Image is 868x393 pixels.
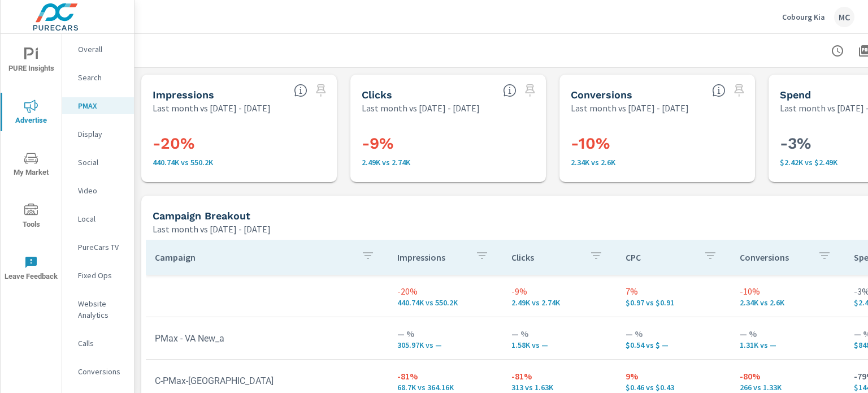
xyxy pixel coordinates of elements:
[312,81,330,100] span: Select a preset comparison range to save this widget
[780,89,811,101] h5: Spend
[78,270,125,281] p: Fixed Ops
[740,340,836,349] p: 1,308 vs —
[511,327,607,340] p: — %
[511,298,607,307] p: 2,487 vs 2,744
[626,327,722,340] p: — %
[4,256,58,283] span: Leave Feedback
[62,295,134,323] div: Website Analytics
[397,369,493,383] p: -81%
[511,383,607,392] p: 313 vs 1,629
[62,335,134,352] div: Calls
[626,340,722,349] p: $0.54 vs $ —
[62,126,134,142] div: Display
[78,185,125,196] p: Video
[153,101,271,115] p: Last month vs [DATE] - [DATE]
[397,284,493,298] p: -20%
[78,157,125,168] p: Social
[362,89,392,101] h5: Clicks
[511,340,607,349] p: 1,575 vs —
[78,366,125,377] p: Conversions
[62,154,134,171] div: Social
[78,213,125,224] p: Local
[146,324,388,353] td: PMax - VA New_a
[4,100,58,127] span: Advertise
[626,383,722,392] p: $0.46 vs $0.43
[626,252,695,263] p: CPC
[362,158,535,167] p: 2,487 vs 2,744
[153,210,250,222] h5: Campaign Breakout
[4,204,58,231] span: Tools
[397,383,493,392] p: 68,696 vs 364,161
[78,298,125,321] p: Website Analytics
[521,81,539,100] span: Select a preset comparison range to save this widget
[712,84,726,97] span: Total Conversions include Actions, Leads and Unmapped.
[62,182,134,199] div: Video
[571,101,689,115] p: Last month vs [DATE] - [DATE]
[740,284,836,298] p: -10%
[62,69,134,86] div: Search
[511,284,607,298] p: -9%
[62,97,134,114] div: PMAX
[362,134,535,153] h3: -9%
[740,298,836,307] p: 2,342 vs 2,603
[4,152,58,179] span: My Market
[782,12,825,22] p: Cobourg Kia
[740,383,836,392] p: 266 vs 1,328
[511,252,580,263] p: Clicks
[834,7,854,27] div: MC
[571,134,744,153] h3: -10%
[62,267,134,284] div: Fixed Ops
[62,239,134,256] div: PureCars TV
[730,81,748,100] span: Select a preset comparison range to save this widget
[153,89,214,101] h5: Impressions
[78,72,125,83] p: Search
[503,84,517,97] span: The number of times an ad was clicked by a consumer.
[626,298,722,307] p: $0.97 vs $0.91
[62,41,134,58] div: Overall
[740,369,836,383] p: -80%
[78,338,125,349] p: Calls
[397,327,493,340] p: — %
[153,222,271,236] p: Last month vs [DATE] - [DATE]
[571,89,632,101] h5: Conversions
[294,84,307,97] span: The number of times an ad was shown on your behalf.
[397,340,493,349] p: 305.97K vs —
[397,298,493,307] p: 440.74K vs 550.2K
[740,252,809,263] p: Conversions
[740,327,836,340] p: — %
[62,363,134,380] div: Conversions
[62,210,134,227] div: Local
[78,241,125,253] p: PureCars TV
[153,134,325,153] h3: -20%
[153,158,325,167] p: 440.74K vs 550.2K
[78,128,125,140] p: Display
[78,44,125,55] p: Overall
[4,47,58,75] span: PURE Insights
[571,158,744,167] p: 2.34K vs 2.6K
[155,252,352,263] p: Campaign
[626,284,722,298] p: 7%
[626,369,722,383] p: 9%
[511,369,607,383] p: -81%
[362,101,480,115] p: Last month vs [DATE] - [DATE]
[1,34,62,294] div: nav menu
[78,100,125,111] p: PMAX
[397,252,466,263] p: Impressions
